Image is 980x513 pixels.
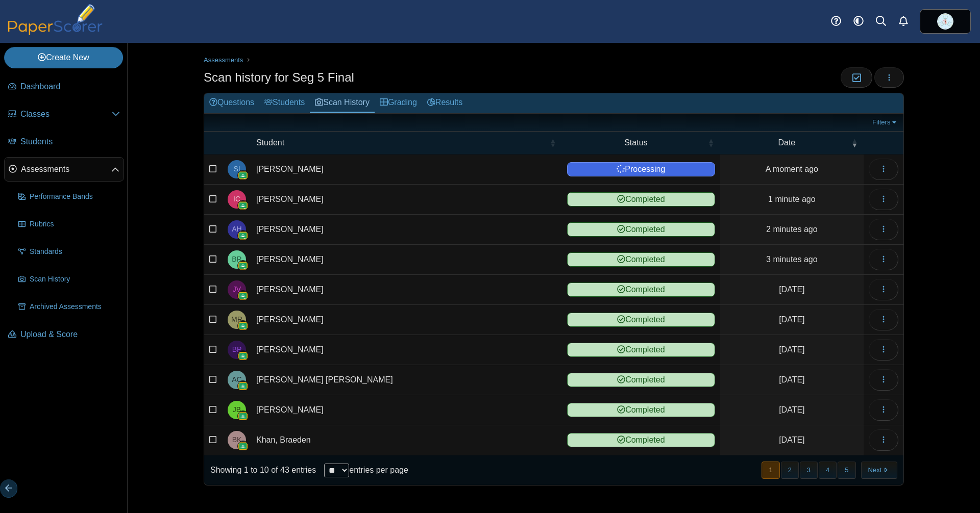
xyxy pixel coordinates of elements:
a: Classes [4,102,124,126]
a: Archived Assessments [14,295,124,319]
time: Jul 7, 2025 at 1:35 PM [779,435,804,444]
span: Scan History [30,274,120,285]
img: googleClassroom-logo.png [238,291,248,301]
img: googleClassroom-logo.png [238,321,248,331]
button: 1 [762,461,779,479]
a: Assessments [201,54,246,66]
img: googleClassroom-logo.png [238,200,248,211]
span: Completed [567,373,715,387]
button: 4 [819,461,837,479]
td: [PERSON_NAME] [251,275,562,305]
span: Date [778,138,795,147]
time: Jul 7, 2025 at 2:10 PM [779,285,804,294]
a: Performance Bands [14,185,124,209]
time: Aug 12, 2025 at 9:30 AM [766,225,818,234]
a: Upload & Score [4,322,124,347]
a: Alerts [892,10,915,33]
a: Scan History [310,93,375,113]
span: Ansel Castro Monegro [232,374,241,385]
button: 5 [838,461,855,479]
span: Completed [567,403,715,417]
span: Bartek Rydzewski [232,254,241,265]
td: [PERSON_NAME] [251,185,562,215]
span: Status [624,138,647,147]
h1: Scan history for Seg 5 Final [204,68,354,87]
img: googleClassroom-logo.png [238,170,248,181]
time: Jul 7, 2025 at 1:39 PM [779,405,804,414]
a: Create New [4,47,123,68]
a: PaperScorer [4,28,106,37]
a: Filters [870,117,901,128]
img: googleClassroom-logo.png [238,230,248,241]
td: Khan, Braeden [251,425,562,455]
img: googleClassroom-logo.png [238,351,248,361]
span: Processing [567,162,715,176]
a: Rubrics [14,212,124,237]
img: ps.JH0KckeyWQ0bV0dz [937,13,953,30]
span: Standards [30,246,120,257]
a: Assessments [4,157,124,182]
a: Questions [204,93,259,113]
img: googleClassroom-logo.png [238,441,248,451]
a: Standards [14,240,124,264]
time: Jul 7, 2025 at 1:39 PM [779,375,804,384]
span: Justin M. Browne [233,404,241,415]
td: [PERSON_NAME] [PERSON_NAME] [251,365,562,395]
span: Matthew Bermudez [937,13,953,30]
span: Archived Assessments [30,301,120,312]
td: [PERSON_NAME] [251,245,562,275]
nav: pagination [761,461,897,479]
td: [PERSON_NAME] [251,395,562,425]
span: Date : Activate to remove sorting [851,132,857,154]
span: Assessments [204,56,243,64]
span: Completed [567,313,715,327]
a: Results [422,93,468,113]
button: Next [861,461,897,479]
img: googleClassroom-logo.png [238,411,248,421]
time: Jul 7, 2025 at 1:54 PM [779,345,804,354]
div: Showing 1 to 10 of 43 entries [204,459,316,481]
img: PaperScorer [4,4,106,35]
time: Aug 12, 2025 at 9:32 AM [766,165,818,173]
span: Bryan Perez [232,344,242,355]
span: Students [20,136,120,148]
a: Scan History [14,267,124,292]
span: Upload & Score [20,328,120,341]
time: Jul 7, 2025 at 1:54 PM [779,315,804,324]
span: Performance Bands [30,191,120,202]
span: Classes [20,108,112,120]
a: Students [259,93,310,113]
span: Status : Activate to sort [708,132,714,154]
span: Ivan Carrasquillo [233,194,240,204]
td: [PERSON_NAME] [251,335,562,365]
a: ps.JH0KckeyWQ0bV0dz [920,9,971,34]
span: Sayed S. Ibrahimi [233,164,240,174]
span: Completed [567,192,715,207]
td: [PERSON_NAME] [251,155,562,185]
span: Student [256,138,284,147]
td: [PERSON_NAME] [251,305,562,335]
span: Martin Ramos [231,314,242,325]
a: Students [4,130,124,154]
span: Completed [567,222,715,237]
span: Completed [567,433,715,447]
span: Jordy Victor Castro [233,284,241,295]
span: Rubrics [30,219,120,229]
td: [PERSON_NAME] [251,215,562,245]
span: Anthony J. Hollis [232,224,241,235]
a: Grading [375,93,422,113]
span: Completed [567,252,715,267]
span: Completed [567,343,715,357]
img: googleClassroom-logo.png [238,261,248,271]
time: Aug 12, 2025 at 9:29 AM [766,255,818,264]
button: 2 [781,461,799,479]
span: Assessments [21,163,111,175]
span: Dashboard [20,81,120,93]
span: Student : Activate to sort [550,132,556,154]
a: Dashboard [4,74,124,99]
img: googleClassroom-logo.png [238,381,248,391]
button: 3 [800,461,818,479]
span: Completed [567,283,715,297]
span: Braeden Khan [232,434,242,445]
label: entries per page [349,466,408,474]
